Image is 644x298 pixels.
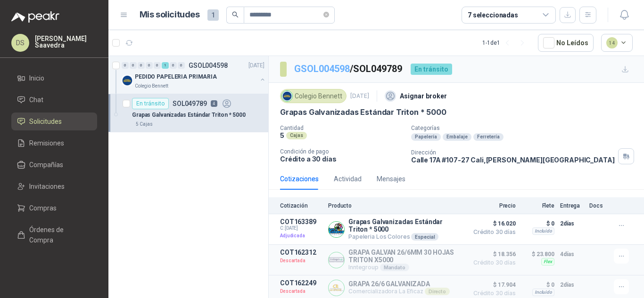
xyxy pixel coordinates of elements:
[560,279,584,290] p: 2 días
[469,279,516,290] span: $ 17.904
[538,34,594,52] button: No Leídos
[334,174,362,184] div: Actividad
[154,62,161,69] div: 0
[280,148,404,155] p: Condición de pago
[29,160,63,170] span: Compañías
[411,149,615,156] p: Dirección
[280,155,404,163] p: Crédito a 30 días
[411,233,438,241] div: Especial
[280,125,404,131] p: Cantidad
[170,62,177,69] div: 0
[329,222,344,237] img: Company Logo
[348,280,450,288] p: GRAPA 26/6 GALVANIZADA
[11,177,97,195] a: Invitaciones
[280,174,319,184] div: Cotizaciones
[280,218,322,226] p: COT163389
[400,91,447,101] p: Asignar broker
[294,62,403,76] p: / SOL049789
[146,62,153,69] div: 0
[35,35,97,48] p: [PERSON_NAME] Saavedra
[11,11,59,23] img: Logo peakr
[11,221,97,249] a: Órdenes de Compra
[469,218,516,229] span: $ 16.020
[469,202,516,209] p: Precio
[521,249,554,260] p: $ 23.800
[29,73,44,83] span: Inicio
[135,72,217,81] p: PEDIDO PAPELERIA PRIMARIA
[132,111,246,120] p: Grapas Galvanizadas Estándar Triton * 5000
[601,34,633,52] button: 14
[560,249,584,260] p: 4 días
[108,94,268,132] a: En tránsitoSOL0497894Grapas Galvanizadas Estándar Triton * 50005 Cajas
[329,252,344,268] img: Company Logo
[380,264,409,271] div: Mandato
[411,125,640,131] p: Categorías
[280,287,322,296] p: Descartada
[140,8,200,22] h1: Mis solicitudes
[469,260,516,266] span: Crédito 30 días
[29,138,64,148] span: Remisiones
[11,199,97,217] a: Compras
[348,218,463,233] p: Grapas Galvanizadas Estándar Triton * 5000
[11,91,97,109] a: Chat
[532,289,554,296] div: Incluido
[560,202,584,209] p: Entrega
[469,249,516,260] span: $ 18.356
[443,133,471,141] div: Embalaje
[280,249,322,256] p: COT162312
[280,202,322,209] p: Cotización
[211,100,217,107] p: 4
[280,89,347,103] div: Colegio Bennett
[425,288,450,295] div: Directo
[323,12,329,17] span: close-circle
[280,256,322,266] p: Descartada
[286,132,307,139] div: Cajas
[280,231,322,241] p: Adjudicada
[130,62,137,69] div: 0
[122,62,129,69] div: 0
[29,95,43,105] span: Chat
[122,60,266,90] a: 0 0 0 0 0 1 0 0 GSOL004598[DATE] Company LogoPEDIDO PAPELERIA PRIMARIAColegio Bennett
[248,61,264,70] p: [DATE]
[29,116,62,127] span: Solicitudes
[29,225,88,245] span: Órdenes de Compra
[411,156,615,164] p: Calle 17A #107-27 Cali , [PERSON_NAME][GEOGRAPHIC_DATA]
[29,203,57,213] span: Compras
[11,34,29,52] div: DS
[377,174,405,184] div: Mensajes
[132,98,169,109] div: En tránsito
[11,156,97,174] a: Compañías
[469,290,516,296] span: Crédito 30 días
[29,181,65,192] span: Invitaciones
[468,10,518,20] div: 7 seleccionadas
[294,63,350,74] a: GSOL004598
[132,121,157,128] div: 5 Cajas
[473,133,504,141] div: Ferretería
[122,75,133,86] img: Company Logo
[11,113,97,130] a: Solicitudes
[482,35,530,50] div: 1 - 1 de 1
[280,107,446,117] p: Grapas Galvanizadas Estándar Triton * 5000
[532,227,554,235] div: Incluido
[162,62,169,69] div: 1
[348,264,463,271] p: Inntegroup
[348,249,463,264] p: GRAPA GALVAN 26/6MM 30 HOJAS TRITON X5000
[189,62,228,69] p: GSOL004598
[178,62,185,69] div: 0
[411,133,441,141] div: Papelería
[329,280,344,296] img: Company Logo
[11,69,97,87] a: Inicio
[589,202,608,209] p: Docs
[328,202,463,209] p: Producto
[232,11,239,18] span: search
[138,62,145,69] div: 0
[280,279,322,287] p: COT162249
[521,279,554,290] p: $ 0
[348,233,463,241] p: Papeleria Los Colores
[521,218,554,229] p: $ 0
[207,9,219,21] span: 1
[411,64,452,75] div: En tránsito
[323,10,329,19] span: close-circle
[469,229,516,235] span: Crédito 30 días
[282,91,292,101] img: Company Logo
